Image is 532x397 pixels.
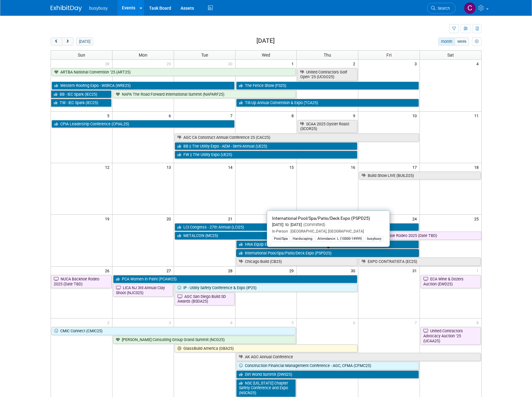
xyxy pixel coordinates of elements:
a: BB - IEC Spark (IEC25) [51,90,112,98]
a: AK AGC Annual Conference [236,353,481,361]
a: CMIC Connect (CMIC25) [52,327,296,335]
a: NUCA Backhoe Rodeo 2025 (Date TBD) [51,275,112,288]
span: 26 [104,267,112,274]
a: METALCON (MC25) [175,232,358,240]
img: ExhibitDay [51,5,82,12]
button: [DATE] [76,38,93,46]
a: GlassBuild America (GBA25) [175,344,358,353]
button: month [438,38,455,46]
span: 14 [227,163,235,171]
a: NAPA The Road Forward International Summit (NAPARF25) [113,90,296,98]
h2: [DATE] [256,38,275,44]
span: Sat [447,53,454,58]
span: 30 [227,60,235,68]
span: Thu [324,53,331,58]
span: 19 [104,215,112,223]
div: Pool/Spa [272,236,290,242]
a: SCAA 2025 Oyster Roast (SCOR25) [297,120,357,133]
span: 21 [227,215,235,223]
a: PCA Women in Paint (PCAW25) [113,275,357,283]
span: 1 [291,60,296,68]
button: myCustomButton [472,38,481,46]
span: Wed [262,53,270,58]
span: Fri [386,53,391,58]
a: Search [427,3,456,14]
a: Chicago Build (CB25) [236,258,358,266]
a: Build Show LIVE (BUILD25) [359,172,480,180]
span: busybusy [89,6,108,11]
img: Collin Larson [464,2,476,14]
span: 29 [289,267,296,274]
span: 7 [230,112,235,119]
a: Western Roofing Expo - WSRCA (WRE25) [52,82,235,90]
a: Dirt World Summit (DWS25) [236,370,419,379]
div: [DATE] to [DATE] [272,222,385,228]
span: 15 [289,163,296,171]
a: ECA Wine & Dozers Auction (EWD25) [420,275,480,288]
span: 10 [412,112,420,119]
span: Sun [78,53,85,58]
span: 28 [104,60,112,68]
a: BB || The Utility Expo - AEM - Semi-Annual (UE25) [175,142,358,150]
span: 17 [412,163,420,171]
span: 6 [168,112,174,119]
button: prev [51,38,62,46]
div: Attendance: L (10000-14999) [316,236,364,242]
span: [GEOGRAPHIC_DATA], [GEOGRAPHIC_DATA] [288,229,364,234]
a: FW || The Utility Expo (UE25) [175,151,358,159]
a: ARTBA National Convention ’25 (ART25) [52,68,296,76]
span: 18 [474,163,481,171]
span: 20 [166,215,174,223]
a: iP - Utility Safety Conference & Expo (IP25) [175,284,358,292]
span: 25 [474,215,481,223]
a: LCI Congress - 27th Annual (LCI25) [175,223,419,231]
a: AGC San Diego Build SD Awards (BSDA25) [175,293,235,305]
span: 2 [352,60,358,68]
span: 5 [291,319,296,326]
a: NSC [US_STATE] Chapter Safety Conference and Expo (NSCN25) [236,379,296,397]
span: Tue [201,53,208,58]
div: Hardscaping [291,236,314,242]
a: International Pool/Spa/Patio/Deck Expo (PSPD25) [236,249,419,257]
a: HNA Equip Exposition (HNA25) [236,240,419,249]
a: [PERSON_NAME] Consulting Group Grand Summit (NCG25) [113,336,296,344]
button: week [455,38,469,46]
span: Search [435,6,450,11]
span: 7 [414,319,420,326]
span: 13 [166,163,174,171]
span: 6 [352,319,358,326]
a: TW - IEC Spark (IEC25) [51,99,112,107]
span: 27 [166,267,174,274]
a: Construction Financial Management Conference - AGC, CFMA (CFMC25) [236,362,419,370]
span: 4 [230,319,235,326]
span: 29 [166,60,174,68]
a: United Contractors Golf Open ’25 (UCGO25) [297,68,357,81]
span: 30 [350,267,358,274]
span: 9 [352,112,358,119]
span: Mon [139,53,147,58]
span: 1 [476,267,481,274]
span: 16 [350,163,358,171]
span: 11 [474,112,481,119]
button: next [62,38,73,46]
a: United Contractors Advocacy Auction ’25 (UCAA25) [420,327,480,345]
span: International Pool/Spa/Patio/Deck Expo (PSPD25) [272,216,370,221]
span: 24 [412,215,420,223]
a: EXPO CONTRATISTA (EC25) [359,258,480,266]
span: 3 [168,319,174,326]
span: 2 [107,319,112,326]
span: 28 [227,267,235,274]
span: 8 [291,112,296,119]
span: In-Person [272,229,288,234]
a: NUCA Backhoe Rodeo 2025 (Date TBD) [359,232,481,240]
span: 31 [412,267,420,274]
a: LICA NJ 3rd Annual Clay Shoot (NJCS25) [113,284,173,297]
i: Personalize Calendar [475,40,479,44]
a: The Fence Show (FS25) [236,82,419,90]
a: Tilt-Up Annual Convention & Expo (TCA25) [236,99,419,107]
span: 5 [107,112,112,119]
span: 12 [104,163,112,171]
span: 8 [476,319,481,326]
a: CPIA Leadership Conference (CPIAL25) [52,120,235,128]
span: (Committed) [302,222,325,227]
